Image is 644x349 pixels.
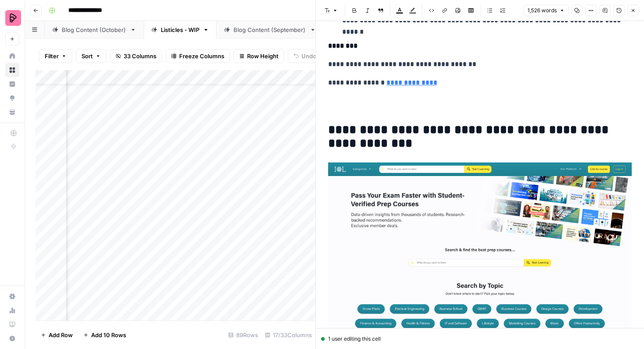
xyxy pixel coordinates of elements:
[527,7,557,14] span: 1,526 words
[49,331,73,339] span: Add Row
[262,328,315,342] div: 17/33 Columns
[166,49,230,63] button: Freeze Columns
[5,303,19,317] a: Usage
[5,317,19,331] a: Learning Hub
[5,289,19,303] a: Settings
[301,52,316,60] span: Undo
[91,331,126,339] span: Add 10 Rows
[45,21,144,39] a: Blog Content (October)
[524,5,569,16] button: 1,526 words
[234,49,284,63] button: Row Height
[5,105,19,119] a: Your Data
[5,63,19,77] a: Browse
[144,21,216,39] a: Listicles - WIP
[5,77,19,91] a: Insights
[179,52,224,60] span: Freeze Columns
[225,328,262,342] div: 89 Rows
[81,52,93,60] span: Sort
[39,49,72,63] button: Filter
[5,10,21,26] img: Preply Logo
[76,49,106,63] button: Sort
[124,52,156,60] span: 33 Columns
[161,25,199,34] div: Listicles - WIP
[45,52,59,60] span: Filter
[35,328,78,342] button: Add Row
[216,21,323,39] a: Blog Content (September)
[5,7,19,29] button: Workspace: Preply
[234,25,306,34] div: Blog Content (September)
[288,49,322,63] button: Undo
[321,335,639,343] div: 1 user editing this cell
[247,52,279,60] span: Row Height
[5,331,19,345] button: Help + Support
[62,25,127,34] div: Blog Content (October)
[78,328,131,342] button: Add 10 Rows
[5,91,19,105] a: Opportunities
[5,49,19,63] a: Home
[110,49,162,63] button: 33 Columns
